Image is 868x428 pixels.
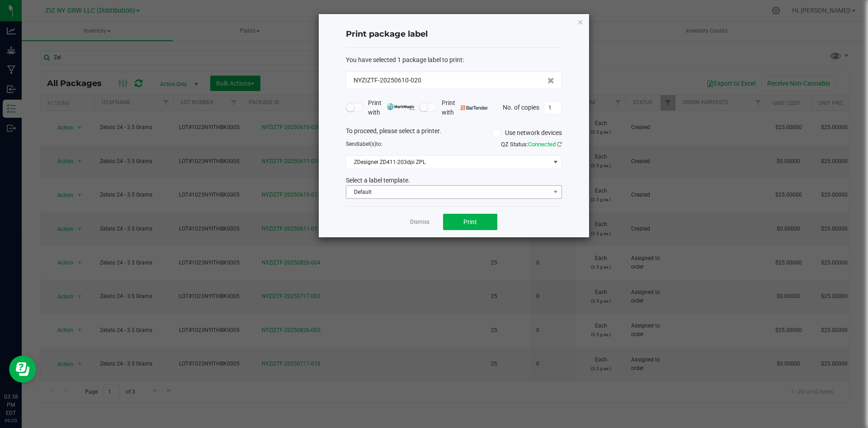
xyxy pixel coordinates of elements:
[368,98,415,117] span: Print with
[346,56,462,63] span: You have selected 1 package label to print
[463,218,477,226] span: Print
[339,126,569,140] div: To proceed, please select a printer.
[358,141,376,147] span: label(s)
[339,176,569,185] div: Select a label template.
[9,356,36,383] iframe: Resource center
[346,141,382,147] span: Send to:
[443,214,497,230] button: Print
[461,106,488,110] img: bartender.png
[493,128,562,138] label: Use network devices
[501,141,562,148] span: QZ Status:
[346,186,550,198] span: Default
[503,103,539,111] span: No. of copies
[410,218,429,226] a: Dismiss
[346,156,550,168] span: ZDesigner ZD411-203dpi ZPL
[442,98,488,117] span: Print with
[346,29,562,40] h4: Print package label
[346,55,562,65] div: :
[354,76,421,85] span: NYZIZTF-20250610-020
[528,141,556,148] span: Connected
[387,103,415,110] img: mark_magic_cybra.png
